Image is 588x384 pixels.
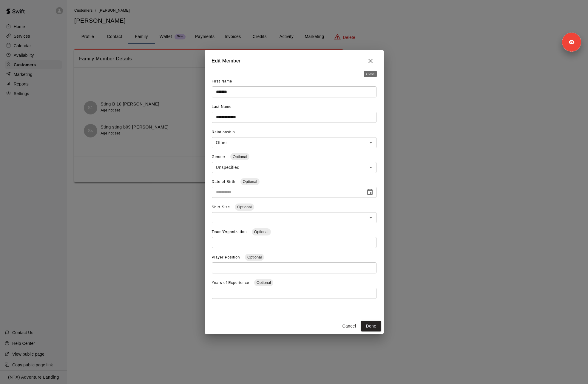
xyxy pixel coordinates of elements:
span: Optional [245,255,264,259]
div: Other [212,137,376,148]
span: First Name [212,79,232,83]
span: Optional [235,205,254,209]
button: Close [365,55,376,67]
span: Team/Organization [212,230,248,234]
button: Done [361,321,381,332]
span: Optional [252,230,271,234]
button: Choose date [364,186,376,198]
span: Optional [254,280,273,285]
span: Date of Birth [212,180,237,184]
span: Shirt Size [212,205,232,209]
div: Unspecified [212,162,376,173]
button: Cancel [339,321,359,332]
span: Gender [212,155,227,159]
span: Relationship [212,130,235,134]
h2: Edit Member [205,50,384,72]
div: Close [364,71,377,77]
span: Optional [230,154,249,159]
span: Last Name [212,105,232,109]
span: Optional [240,179,260,184]
span: Years of Experience [212,281,251,285]
span: Player Position [212,255,241,259]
